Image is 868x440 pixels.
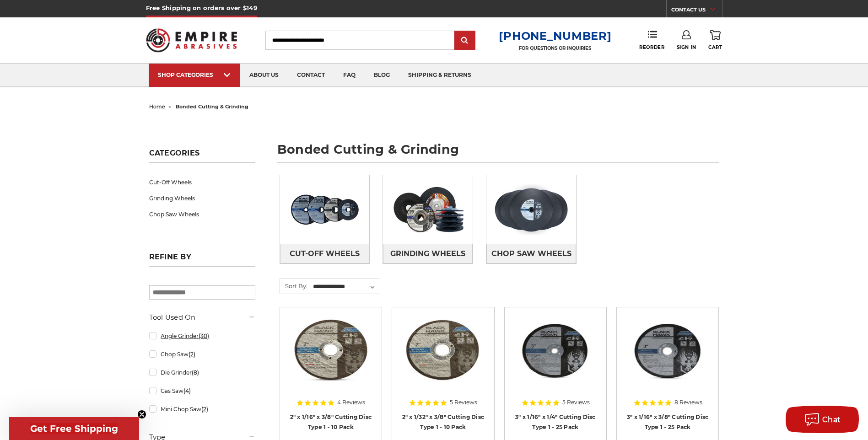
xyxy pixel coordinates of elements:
[486,178,576,241] img: Chop Saw Wheels
[334,64,365,87] a: faq
[149,312,255,323] h5: Tool Used On
[183,387,191,394] span: (4)
[9,417,139,440] div: Get Free ShippingClose teaser
[286,314,375,387] img: 2" x 1/16" x 3/8" Cut Off Wheel
[486,244,576,263] a: Chop Saw Wheels
[149,206,255,222] a: Chop Saw Wheels
[176,103,248,110] span: bonded cutting & grinding
[511,314,600,387] img: 3” x .0625” x 1/4” Die Grinder Cut-Off Wheels by Black Hawk Abrasives
[639,30,664,50] a: Reorder
[290,246,360,262] span: Cut-Off Wheels
[499,29,611,43] a: [PHONE_NUMBER]
[201,406,208,413] span: (2)
[149,328,255,344] a: Angle Grinder
[149,174,255,190] a: Cut-Off Wheels
[399,64,480,87] a: shipping & returns
[312,280,380,294] select: Sort By:
[149,346,255,362] a: Chop Saw
[399,314,487,387] img: 2" x 1/32" x 3/8" Cut Off Wheel
[280,178,370,241] img: Cut-Off Wheels
[280,244,370,263] a: Cut-Off Wheels
[511,314,600,431] a: 3” x .0625” x 1/4” Die Grinder Cut-Off Wheels by Black Hawk Abrasives
[149,149,255,163] h5: Categories
[240,64,288,87] a: about us
[786,406,859,433] button: Chat
[499,45,611,51] p: FOR QUESTIONS OR INQUIRIES
[30,423,118,434] span: Get Free Shipping
[286,314,375,431] a: 2" x 1/16" x 3/8" Cut Off Wheel
[158,71,231,78] div: SHOP CATEGORIES
[822,415,841,424] span: Chat
[149,365,255,381] a: Die Grinder
[149,383,255,399] a: Gas Saw
[383,244,473,263] a: Grinding Wheels
[199,333,209,339] span: (30)
[189,351,195,358] span: (2)
[288,64,334,87] a: contact
[383,178,473,241] img: Grinding Wheels
[491,246,571,262] span: Chop Saw Wheels
[137,410,146,419] button: Close teaser
[623,314,712,387] img: 3" x 1/16" x 3/8" Cutting Disc
[708,30,722,50] a: Cart
[677,44,696,50] span: Sign In
[390,246,465,262] span: Grinding Wheels
[399,314,487,431] a: 2" x 1/32" x 3/8" Cut Off Wheel
[149,252,255,267] h5: Refine by
[671,5,722,17] a: CONTACT US
[146,22,237,58] img: Empire Abrasives
[623,314,712,431] a: 3" x 1/16" x 3/8" Cutting Disc
[277,143,719,163] h1: bonded cutting & grinding
[639,44,664,50] span: Reorder
[365,64,399,87] a: blog
[149,103,165,110] a: home
[149,190,255,206] a: Grinding Wheels
[192,369,199,376] span: (8)
[708,44,722,50] span: Cart
[149,401,255,417] a: Mini Chop Saw
[280,279,307,293] label: Sort By:
[456,32,474,50] input: Submit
